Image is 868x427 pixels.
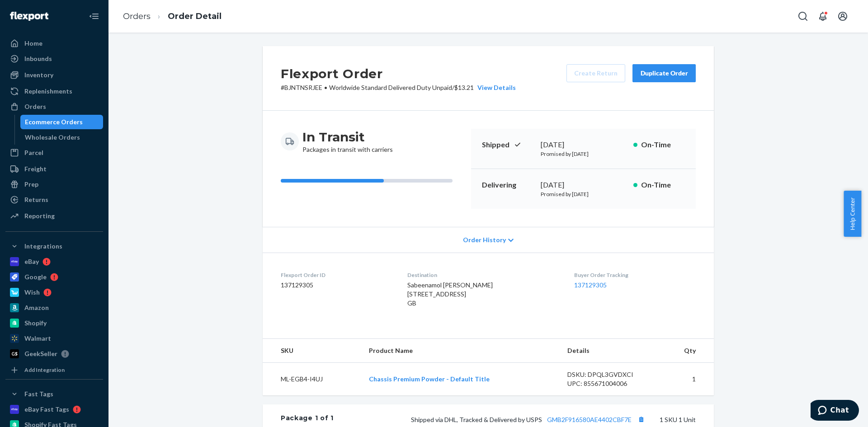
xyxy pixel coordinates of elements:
div: eBay [24,257,39,266]
div: Shopify [24,319,47,328]
dd: 137129305 [281,281,393,290]
button: Help Center [844,191,861,237]
div: Packages in transit with carriers [302,129,393,154]
div: Amazon [24,303,49,312]
div: [DATE] [541,180,626,190]
div: Google [24,272,47,282]
a: Wish [5,285,103,300]
a: Replenishments [5,84,103,99]
a: GeekSeller [5,347,103,361]
div: Reporting [24,211,55,221]
a: Orders [123,11,151,21]
a: Inventory [5,68,103,82]
a: Order Detail [168,11,222,21]
div: Duplicate Order [640,69,688,78]
th: Details [560,339,660,363]
a: Freight [5,162,103,176]
span: Worldwide Standard Delivered Duty Unpaid [329,84,452,91]
img: Flexport logo [10,12,48,21]
a: Walmart [5,331,103,346]
a: GMB2F916580AE4402CBF7E [547,416,632,423]
div: 1 SKU 1 Unit [334,413,696,425]
button: Fast Tags [5,387,103,401]
span: • [324,84,327,91]
a: Returns [5,192,103,207]
span: Order History [463,235,506,244]
div: Inventory [24,70,53,80]
th: Qty [660,339,714,363]
div: Freight [24,164,47,174]
dt: Destination [407,271,560,279]
a: Google [5,270,103,284]
button: Copy tracking number [635,413,647,425]
a: Shopify [5,316,103,330]
div: Fast Tags [24,389,53,399]
a: Inbounds [5,52,103,66]
td: ML-EGB4-I4UJ [263,363,362,396]
a: Prep [5,177,103,192]
div: DSKU: DPQL3GVDXCI [567,370,652,379]
div: UPC: 855671004006 [567,379,652,388]
ol: breadcrumbs [116,3,229,30]
button: Open notifications [814,7,832,25]
p: Delivering [482,180,533,190]
button: View Details [474,83,516,92]
iframe: Opens a widget where you can chat to one of our agents [811,400,859,422]
dt: Buyer Order Tracking [574,271,696,279]
p: On-Time [641,140,685,150]
div: Integrations [24,242,62,251]
a: Orders [5,99,103,114]
div: Ecommerce Orders [25,117,83,127]
td: 1 [660,363,714,396]
div: Wholesale Orders [25,133,80,142]
div: Parcel [24,148,43,157]
p: On-Time [641,180,685,190]
button: Integrations [5,239,103,253]
span: Shipped via DHL, Tracked & Delivered by USPS [411,416,647,423]
div: Package 1 of 1 [281,413,334,425]
a: 137129305 [574,281,607,289]
div: Home [24,39,42,48]
div: Add Integration [24,366,65,374]
div: [DATE] [541,140,626,150]
div: Returns [24,195,48,204]
p: # BJNTNSRJEE / $13.21 [281,83,516,92]
p: Promised by [DATE] [541,190,626,198]
a: Reporting [5,209,103,223]
p: Promised by [DATE] [541,150,626,158]
div: GeekSeller [24,349,57,358]
th: SKU [263,339,362,363]
button: Open Search Box [794,7,812,25]
a: Ecommerce Orders [20,115,104,129]
a: eBay Fast Tags [5,402,103,417]
div: eBay Fast Tags [24,405,69,414]
p: Shipped [482,140,533,150]
h3: In Transit [302,129,393,145]
div: Wish [24,288,40,297]
a: Wholesale Orders [20,130,104,145]
a: eBay [5,254,103,269]
a: Add Integration [5,365,103,375]
div: Inbounds [24,54,52,63]
div: Orders [24,102,46,111]
div: Prep [24,180,38,189]
button: Close Navigation [85,7,103,25]
span: Sabeenamol [PERSON_NAME] [STREET_ADDRESS] GB [407,281,493,307]
a: Home [5,36,103,51]
a: Parcel [5,145,103,160]
a: Amazon [5,300,103,315]
th: Product Name [362,339,560,363]
div: Replenishments [24,87,72,96]
h2: Flexport Order [281,64,516,83]
button: Create Return [566,64,625,82]
button: Open account menu [834,7,852,25]
a: Chassis Premium Powder - Default Title [369,375,490,383]
dt: Flexport Order ID [281,271,393,279]
div: Walmart [24,334,51,343]
button: Duplicate Order [632,64,696,82]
